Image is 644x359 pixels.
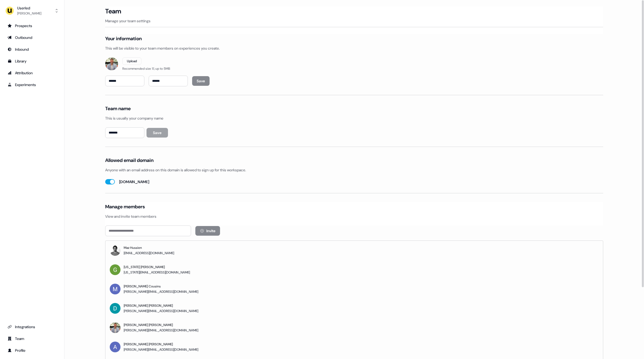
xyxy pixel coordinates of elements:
[8,70,57,76] div: Attribution
[110,264,120,275] img: eyJ0eXBlIjoicHJveHkiLCJzcmMiOiJodHRwczovL2ltYWdlcy5jbGVyay5kZXYvb2F1dGhfZ29vZ2xlL2ltZ18zMjVvSnlrR...
[105,167,603,173] p: Anyone with an email address on this domain is allowed to sign up for this workspace.
[4,45,60,54] a: Go to Inbound
[124,245,174,250] p: Maz Hussien
[105,18,603,24] p: Manage your team settings
[4,57,60,65] a: Go to templates
[122,66,170,71] div: Recommended size 1:1, up to 5MB
[124,347,198,352] p: [PERSON_NAME][EMAIL_ADDRESS][DOMAIN_NAME]
[122,57,141,65] button: Upload
[105,7,121,15] h3: Team
[105,203,145,210] h4: Manage members
[105,116,603,121] p: This is usually your company name
[4,33,60,42] a: Go to outbound experience
[8,23,57,28] div: Prospects
[124,264,190,270] p: [US_STATE] [PERSON_NAME]
[8,348,57,353] div: Profile
[110,303,120,314] img: eyJ0eXBlIjoicHJveHkiLCJzcmMiOiJodHRwczovL2ltYWdlcy5jbGVyay5kZXYvb2F1dGhfZ29vZ2xlL2ltZ18yd01IclZje...
[119,179,149,184] label: [DOMAIN_NAME]
[124,342,198,347] p: [PERSON_NAME] [PERSON_NAME]
[124,284,198,289] p: [PERSON_NAME] Cousins
[110,284,120,294] img: eyJ0eXBlIjoicHJveHkiLCJzcmMiOiJodHRwczovL2ltYWdlcy5jbGVyay5kZXYvb2F1dGhfZ29vZ2xlL2ltZ18zMVZBSUpQM...
[17,5,41,11] div: Userled
[124,308,198,314] p: [PERSON_NAME][EMAIL_ADDRESS][DOMAIN_NAME]
[110,342,120,352] img: eyJ0eXBlIjoicHJveHkiLCJzcmMiOiJodHRwczovL2ltYWdlcy5jbGVyay5kZXYvb2F1dGhfZ29vZ2xlL2ltZ18yc2RGWWRqQ...
[4,4,60,17] button: Userled[PERSON_NAME]
[8,58,57,64] div: Library
[17,11,41,16] div: [PERSON_NAME]
[105,46,603,51] p: This will be visible to your team members on experiences you create.
[105,57,118,70] img: eyJ0eXBlIjoicHJveHkiLCJzcmMiOiJodHRwczovL2ltYWdlcy5jbGVyay5kZXYvb2F1dGhfZ29vZ2xlL2ltZ18ydlhmdEFxN...
[124,270,190,275] p: [US_STATE][EMAIL_ADDRESS][DOMAIN_NAME]
[8,82,57,87] div: Experiments
[110,245,120,256] img: eyJ0eXBlIjoicHJveHkiLCJzcmMiOiJodHRwczovL2ltYWdlcy5jbGVyay5kZXYvb2F1dGhfZ29vZ2xlL2ltZ18zMjh5TXR1W...
[8,336,57,341] div: Team
[105,157,153,164] h4: Allowed email domain
[110,322,120,333] img: eyJ0eXBlIjoicHJveHkiLCJzcmMiOiJodHRwczovL2ltYWdlcy5jbGVyay5kZXYvb2F1dGhfZ29vZ2xlL2ltZ18ydlhmdEFxN...
[4,21,60,30] a: Go to prospects
[8,324,57,330] div: Integrations
[4,346,60,355] a: Go to profile
[105,214,603,219] p: View and invite team members
[8,35,57,40] div: Outbound
[4,323,60,331] a: Go to integrations
[8,47,57,52] div: Inbound
[124,322,198,328] p: [PERSON_NAME] [PERSON_NAME]
[124,289,198,294] p: [PERSON_NAME][EMAIL_ADDRESS][DOMAIN_NAME]
[124,250,174,256] p: [EMAIL_ADDRESS][DOMAIN_NAME]
[4,334,60,343] a: Go to team
[124,328,198,333] p: [PERSON_NAME][EMAIL_ADDRESS][DOMAIN_NAME]
[105,35,142,42] h4: Your information
[4,69,60,77] a: Go to attribution
[4,80,60,89] a: Go to experiments
[124,303,198,308] p: [PERSON_NAME] [PERSON_NAME]
[105,105,131,112] h4: Team name
[147,128,168,138] button: Save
